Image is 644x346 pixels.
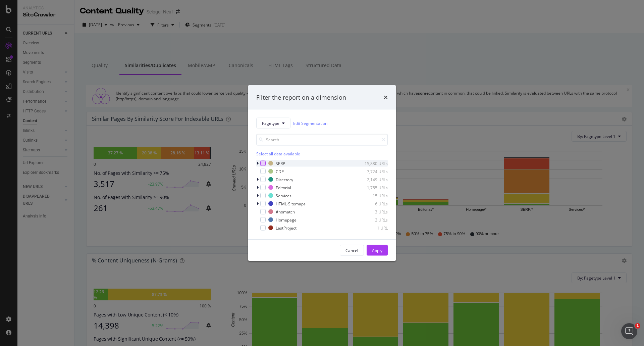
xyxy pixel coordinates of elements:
div: 2 URLs [355,217,388,223]
div: Editorial [276,185,291,190]
div: 15,880 URLs [355,160,388,166]
div: Homepage [276,217,297,223]
div: 7,724 URLs [355,168,388,174]
button: Pagetype [256,118,290,129]
button: Apply [367,245,388,256]
div: 15 URLs [355,193,388,198]
div: Directory [276,177,293,182]
a: Edit Segmentation [293,119,327,127]
div: Cancel [345,247,358,253]
div: SERP [276,160,285,166]
div: Services [276,193,291,198]
iframe: Intercom live chat [621,323,637,339]
div: LastProject [276,225,297,231]
div: times [384,93,388,102]
div: #nomatch [276,209,295,214]
div: 1 URL [355,225,388,231]
input: Search [256,134,388,146]
div: Apply [372,247,382,253]
span: 1 [635,323,640,329]
div: 1,755 URLs [355,185,388,190]
div: Select all data available [256,151,388,157]
div: 6 URLs [355,201,388,206]
div: Filter the report on a dimension [256,93,346,102]
div: 2,149 URLs [355,177,388,182]
div: modal [248,85,396,261]
button: Cancel [340,245,364,256]
div: 3 URLs [355,209,388,214]
div: HTML-Sitemaps [276,201,306,206]
div: CDP [276,168,284,174]
span: Pagetype [262,120,279,126]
